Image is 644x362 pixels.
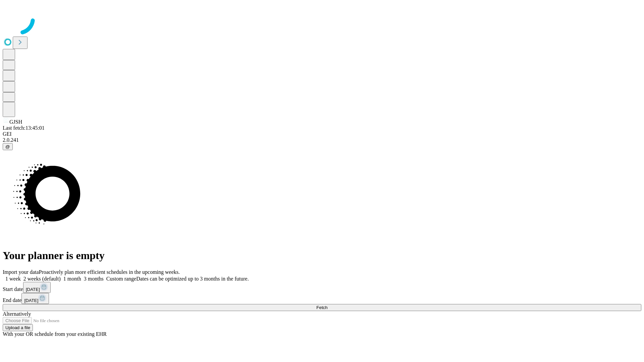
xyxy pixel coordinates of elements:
[23,282,51,293] button: [DATE]
[3,331,107,337] span: With your OR schedule from your existing EHR
[3,249,641,262] h1: Your planner is empty
[3,269,39,275] span: Import your data
[3,143,13,150] button: @
[3,137,641,143] div: 2.0.241
[63,276,81,282] span: 1 month
[24,298,38,303] span: [DATE]
[3,125,45,131] span: Last fetch: 13:45:01
[9,119,22,125] span: GJSH
[3,293,641,304] div: End date
[3,304,641,311] button: Fetch
[106,276,136,282] span: Custom range
[5,276,21,282] span: 1 week
[3,324,33,331] button: Upload a file
[26,287,40,292] span: [DATE]
[316,305,327,310] span: Fetch
[39,269,180,275] span: Proactively plan more efficient schedules in the upcoming weeks.
[5,144,10,149] span: @
[3,131,641,137] div: GEI
[3,282,641,293] div: Start date
[23,276,61,282] span: 2 weeks (default)
[21,293,49,304] button: [DATE]
[3,311,31,317] span: Alternatively
[136,276,249,282] span: Dates can be optimized up to 3 months in the future.
[84,276,104,282] span: 3 months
